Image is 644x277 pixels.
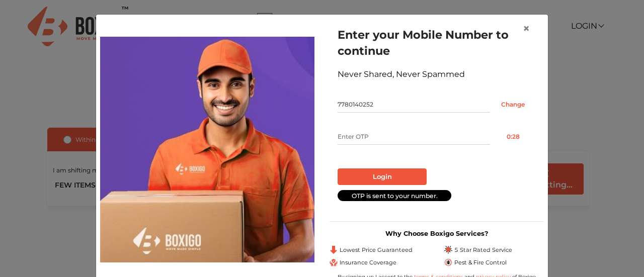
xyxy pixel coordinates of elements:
[338,97,490,113] input: Mobile No
[338,68,536,80] div: Never Shared, Never Spammed
[454,246,512,254] span: 5 Star Rated Service
[330,230,544,237] h3: Why Choose Boxigo Services?
[340,258,396,267] span: Insurance Coverage
[523,21,530,36] span: ×
[338,129,490,145] input: Enter OTP
[340,246,413,254] span: Lowest Price Guaranteed
[490,97,536,113] input: Change
[338,190,451,202] div: OTP is sent to your number.
[100,37,314,262] img: relocation-img
[338,168,427,186] button: Login
[490,129,536,145] button: 0:28
[338,27,536,59] h1: Enter your Mobile Number to continue
[515,15,538,43] button: Close
[454,258,507,267] span: Pest & Fire Control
